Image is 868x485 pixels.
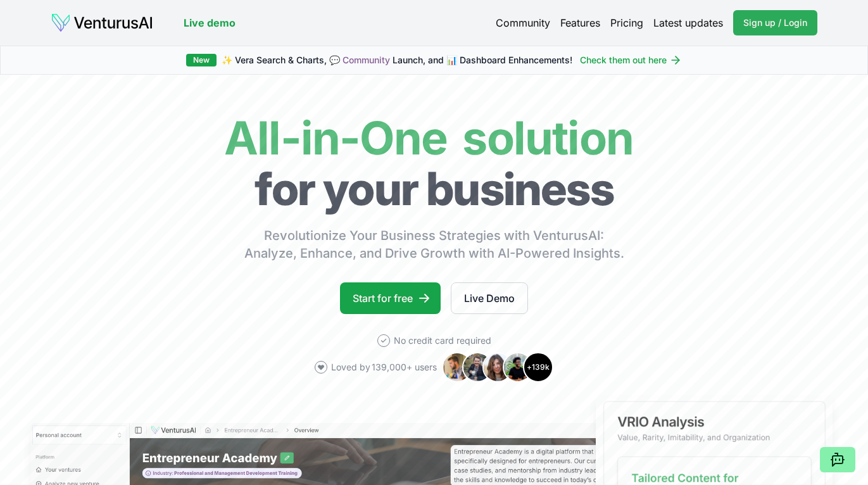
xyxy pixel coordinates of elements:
[482,352,513,382] img: Avatar 3
[653,15,723,30] a: Latest updates
[186,54,217,66] div: New
[222,54,572,66] span: ✨ Vera Search & Charts, 💬 Launch, and 📊 Dashboard Enhancements!
[580,54,682,66] a: Check them out here
[733,10,817,35] a: Sign up / Login
[442,352,472,382] img: Avatar 1
[560,15,600,30] a: Features
[743,16,807,29] span: Sign up / Login
[451,282,528,314] a: Live Demo
[340,282,441,314] a: Start for free
[184,15,236,30] a: Live demo
[462,352,493,382] img: Avatar 2
[51,13,153,33] img: logo
[496,15,550,30] a: Community
[610,15,643,30] a: Pricing
[503,352,533,382] img: Avatar 4
[343,54,390,65] a: Community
